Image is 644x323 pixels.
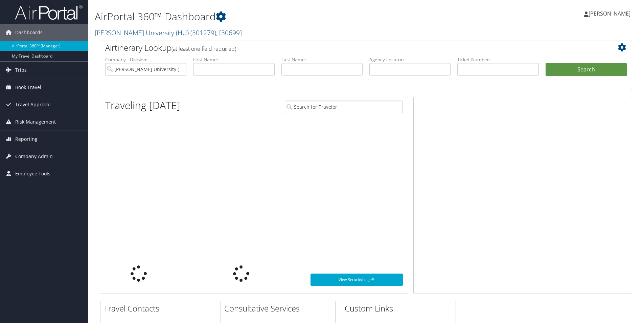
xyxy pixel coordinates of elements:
[95,9,456,24] h1: AirPortal 360™ Dashboard
[105,56,186,63] label: Company - Division:
[15,24,43,41] span: Dashboards
[281,56,363,63] label: Last Name:
[15,4,83,20] img: airportal-logo.png
[15,165,50,182] span: Employee Tools
[224,303,335,314] h2: Consultative Services
[15,113,56,130] span: Risk Management
[345,303,456,314] h2: Custom Links
[95,28,242,37] a: [PERSON_NAME] University (HU)
[171,45,236,52] span: (at least one field required)
[546,63,627,77] button: Search
[310,274,403,286] a: View SecurityLogic®
[457,56,538,63] label: Ticket Number:
[105,98,180,112] h1: Traveling [DATE]
[15,62,27,79] span: Trips
[105,42,582,53] h2: Airtinerary Lookup
[190,28,216,37] span: ( 301279 )
[15,79,41,96] span: Book Travel
[584,3,637,24] a: [PERSON_NAME]
[369,56,451,63] label: Agency Locator:
[193,56,274,63] label: First Name:
[589,10,630,17] span: [PERSON_NAME]
[216,28,242,37] span: , [ 30699 ]
[104,303,215,314] h2: Travel Contacts
[285,101,403,113] input: Search for Traveler
[15,96,51,113] span: Travel Approval
[15,148,53,165] span: Company Admin
[15,131,38,148] span: Reporting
